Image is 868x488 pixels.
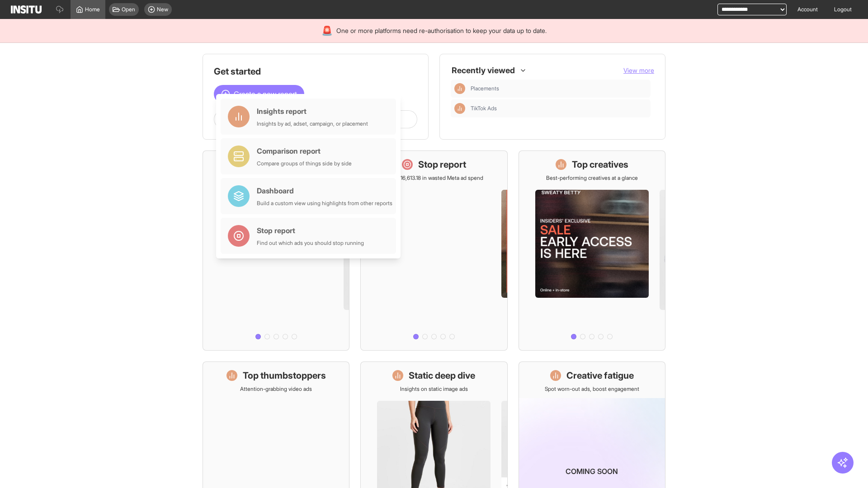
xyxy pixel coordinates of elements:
[471,105,497,112] span: TikTok Ads
[321,24,333,37] div: 🚨
[203,150,349,351] a: What's live nowSee all active ads instantly
[360,150,507,351] a: Stop reportSave £16,613.18 in wasted Meta ad spend
[623,66,654,75] button: View more
[234,89,297,99] span: Create a new report
[214,65,417,78] h1: Get started
[11,5,42,14] img: Logo
[257,200,392,207] div: Build a custom view using highlights from other reports
[257,160,352,167] div: Compare groups of things side by side
[400,385,468,393] p: Insights on static image ads
[572,158,628,171] h1: Top creatives
[257,120,368,127] div: Insights by ad, adset, campaign, or placement
[214,85,304,103] button: Create a new report
[471,85,499,92] span: Placements
[519,150,665,351] a: Top creativesBest-performing creatives at a glance
[85,6,100,13] span: Home
[546,174,638,182] p: Best-performing creatives at a glance
[257,185,392,196] div: Dashboard
[418,158,466,171] h1: Stop report
[471,105,647,112] span: TikTok Ads
[454,103,465,114] div: Insights
[336,26,547,35] span: One or more platforms need re-authorisation to keep your data up to date.
[257,145,352,156] div: Comparison report
[409,369,475,382] h1: Static deep dive
[122,6,135,13] span: Open
[257,225,364,236] div: Stop report
[257,106,368,117] div: Insights report
[623,66,654,74] span: View more
[240,385,312,393] p: Attention-grabbing video ads
[257,239,364,247] div: Find out which ads you should stop running
[243,369,326,382] h1: Top thumbstoppers
[471,85,647,92] span: Placements
[454,83,465,94] div: Insights
[384,174,483,182] p: Save £16,613.18 in wasted Meta ad spend
[157,6,168,13] span: New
